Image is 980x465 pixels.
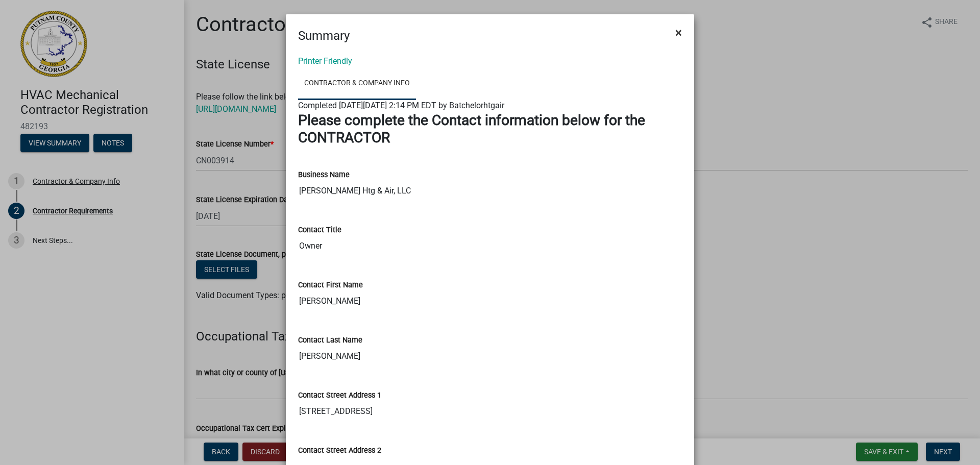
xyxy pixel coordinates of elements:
[298,101,504,110] span: Completed [DATE][DATE] 2:14 PM EDT by Batchelorhtgair
[298,27,350,45] h4: Summary
[298,227,341,234] label: Contact Title
[298,282,363,289] label: Contact First Name
[667,18,690,47] button: Close
[298,392,381,399] label: Contact Street Address 1
[298,447,381,454] label: Contact Street Address 2
[298,112,645,146] strong: Please complete the Contact information below for the CONTRACTOR
[298,337,362,344] label: Contact Last Name
[298,67,416,100] a: Contractor & Company Info
[298,56,352,66] a: Printer Friendly
[675,26,682,40] span: ×
[298,172,350,179] label: Business Name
